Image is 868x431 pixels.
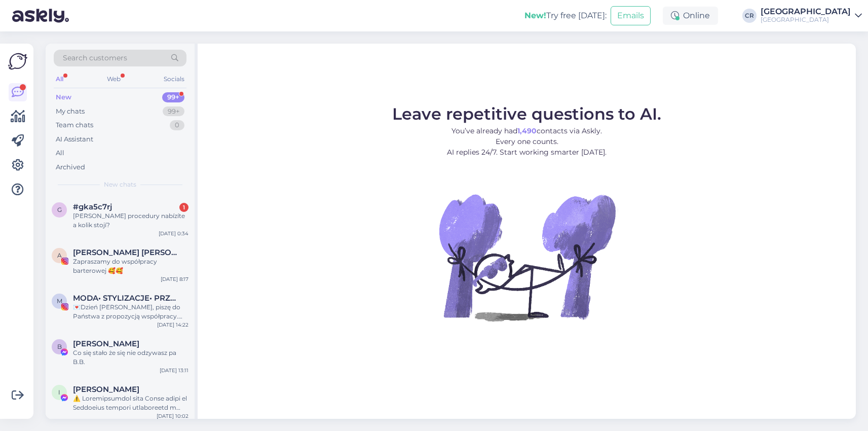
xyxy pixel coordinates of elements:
[161,275,188,283] div: [DATE] 8:17
[160,367,188,374] div: [DATE] 13:11
[170,120,184,130] div: 0
[56,134,93,145] div: AI Assistant
[392,126,661,158] p: You’ve already had contacts via Askly. Every one counts. AI replies 24/7. Start working smarter [...
[73,303,188,321] div: 💌Dzień [PERSON_NAME], piszę do Państwa z propozycją współpracy. Chętnie odwiedziłabym Państwa hot...
[436,166,618,348] img: No Chat active
[56,92,71,102] div: New
[73,339,139,348] span: Bożena Bolewicz
[761,8,851,16] div: [GEOGRAPHIC_DATA]
[611,6,651,25] button: Emails
[163,106,184,117] div: 99+
[105,73,123,86] div: Web
[162,92,184,102] div: 99+
[157,412,188,420] div: [DATE] 10:02
[159,230,188,237] div: [DATE] 0:34
[57,343,62,350] span: B
[517,126,537,135] b: 1,490
[73,211,188,230] div: [PERSON_NAME] procedury nabízíte a kolik stojí?
[58,388,60,396] span: I
[742,9,757,23] div: CR
[56,106,85,117] div: My chats
[73,348,188,367] div: Co się stało że się nie odzywasz pa B.B.
[157,321,188,329] div: [DATE] 14:22
[57,297,62,305] span: M
[56,162,85,172] div: Archived
[524,10,607,22] div: Try free [DATE]:
[63,53,127,63] span: Search customers
[73,385,139,394] span: Igor Jafar
[56,148,64,158] div: All
[761,16,851,24] div: [GEOGRAPHIC_DATA]
[179,203,188,212] div: 1
[524,11,546,20] b: New!
[663,7,718,25] div: Online
[392,104,661,124] span: Leave repetitive questions to AI.
[761,8,862,24] a: [GEOGRAPHIC_DATA][GEOGRAPHIC_DATA]
[57,252,62,259] span: A
[57,206,62,213] span: g
[54,73,65,86] div: All
[73,257,188,275] div: Zapraszamy do współpracy barterowej 🥰🥰
[73,202,112,211] span: #gka5c7rj
[73,394,188,412] div: ⚠️ Loremipsumdol sita Conse adipi el Seddoeius tempori utlaboreetd m aliqua enimadmini veniamqún...
[104,180,136,189] span: New chats
[73,294,178,303] span: MODA• STYLIZACJE• PRZEGLĄDY KOLEKCJI
[8,52,27,71] img: Askly Logo
[73,248,178,257] span: Anna Żukowska Ewa Adamczewska BLIŹNIACZKI • Bóg • rodzina • dom
[162,73,186,86] div: Socials
[56,120,93,130] div: Team chats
